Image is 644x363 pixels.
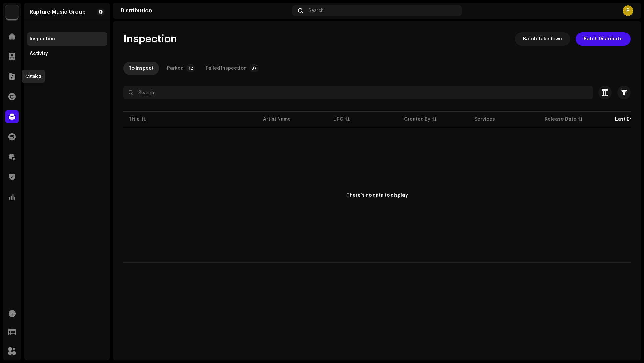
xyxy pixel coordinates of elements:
span: Inspection [123,32,177,46]
img: d6d936c5-4811-4bb5-96e9-7add514fcdf6 [5,5,19,19]
div: Distribution [121,8,290,13]
div: Inspection [30,36,55,42]
input: Search [123,86,593,99]
div: Failed Inspection [206,62,247,75]
div: There's no data to display [346,192,408,199]
span: Batch Takedown [523,32,562,46]
span: Batch Distribute [584,32,623,46]
div: Rapture Music Group [30,9,86,15]
div: Activity [30,51,48,56]
span: Search [308,8,324,13]
button: Batch Takedown [515,32,570,46]
p-badge: 37 [249,64,259,72]
re-m-nav-item: Inspection [27,32,107,46]
button: Batch Distribute [576,32,631,46]
p-badge: 12 [186,64,195,72]
div: To inspect [129,62,154,75]
re-m-nav-item: Activity [27,47,107,60]
div: P [623,5,633,16]
div: Parked [167,62,184,75]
